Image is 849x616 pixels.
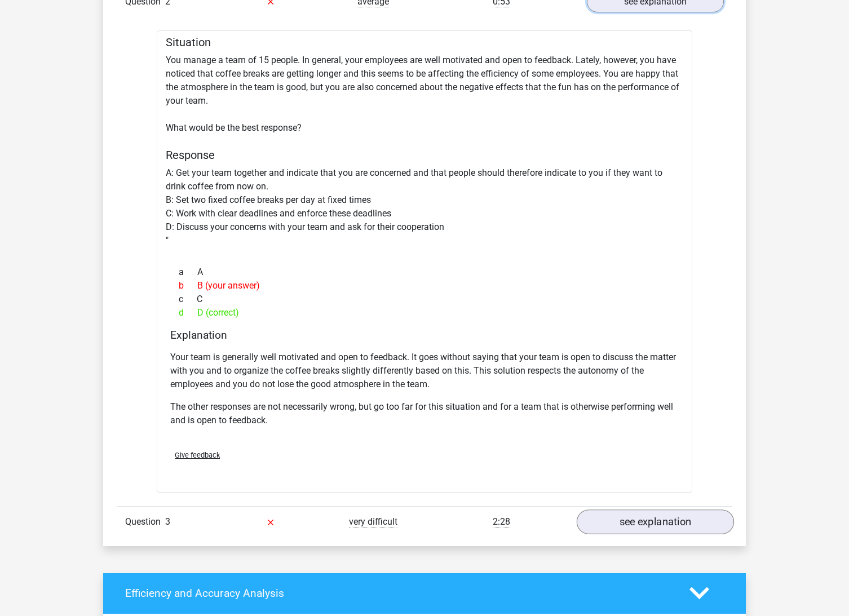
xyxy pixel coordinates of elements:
[170,306,679,320] div: D (correct)
[179,293,197,306] span: c
[165,516,170,527] span: 3
[125,515,165,529] span: Question
[125,587,673,600] h4: Efficiency and Accuracy Analysis
[577,509,734,534] a: see explanation
[179,279,197,293] span: b
[349,516,397,528] span: very difficult
[179,265,197,279] span: a
[157,30,692,493] div: You manage a team of 15 people. In general, your employees are well motivated and open to feedbac...
[175,451,220,459] span: Give feedback
[170,279,679,293] div: B (your answer)
[170,265,679,279] div: A
[170,293,679,306] div: C
[179,306,197,320] span: d
[166,36,683,49] h5: Situation
[170,400,679,427] p: The other responses are not necessarily wrong, but go too far for this situation and for a team t...
[170,351,679,391] p: Your team is generally well motivated and open to feedback. It goes without saying that your team...
[170,329,679,342] h4: Explanation
[493,516,510,528] span: 2:28
[166,148,683,162] h5: Response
